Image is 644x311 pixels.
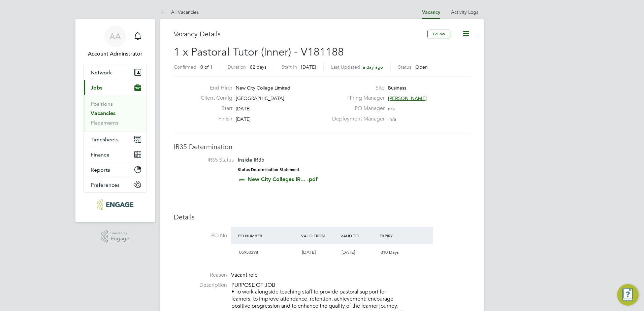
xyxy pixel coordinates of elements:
[174,272,227,279] label: Reason
[91,119,119,126] a: Placements
[91,182,120,188] span: Preferences
[236,95,284,101] span: [GEOGRAPHIC_DATA]
[174,45,344,59] span: 1 x Pastoral Tutor (Inner) - V181188
[200,64,213,70] span: 0 of 1
[388,95,427,101] span: [PERSON_NAME]
[236,106,251,112] span: [DATE]
[299,230,339,242] div: Valid From
[363,64,383,70] span: a day ago
[231,272,258,278] span: Vacant role
[415,64,428,70] span: Open
[422,9,440,15] a: Vacancy
[101,230,130,243] a: Powered byEngage
[110,236,129,242] span: Engage
[195,105,232,112] label: Start
[110,230,129,236] span: Powered by
[84,162,147,177] button: Reports
[91,151,109,158] span: Finance
[91,101,113,107] a: Positions
[174,30,427,38] h3: Vacancy Details
[181,157,234,164] label: IR35 Status
[617,284,639,306] button: Engage Resource Center
[282,64,297,70] label: Start In
[331,64,360,70] label: Last Updated
[91,69,112,76] span: Network
[328,95,385,102] label: Hiring Manager
[84,132,147,147] button: Timesheets
[84,177,147,192] button: Preferences
[248,176,318,182] a: New City Colleges IR... .pdf
[84,95,147,132] div: Jobs
[398,64,411,70] label: Status
[84,199,147,210] a: Go to home page
[388,106,395,112] span: n/a
[301,64,316,70] span: [DATE]
[84,50,147,58] span: Account Adminstrator
[84,26,147,58] a: AAAccount Adminstrator
[328,84,385,92] label: Site
[195,84,232,92] label: End Hirer
[378,230,417,242] div: Expiry
[236,230,299,242] div: PO Number
[160,9,199,15] a: All Vacancies
[84,80,147,95] button: Jobs
[427,30,450,38] button: Follow
[236,85,290,91] span: New City College Limited
[91,110,116,116] a: Vacancies
[75,19,155,222] nav: Main navigation
[91,167,110,173] span: Reports
[250,64,266,70] span: 82 days
[84,65,147,80] button: Network
[174,282,227,289] label: Description
[388,85,406,91] span: Business
[109,32,121,41] span: AA
[238,167,299,172] strong: Status Determination Statement
[195,115,232,123] label: Finish
[302,249,316,255] span: [DATE]
[451,9,478,15] a: Activity Logs
[238,157,264,163] span: Inside IR35
[174,142,470,151] h3: IR35 Determination
[236,116,251,122] span: [DATE]
[97,199,133,210] img: protocol-logo-retina.png
[84,147,147,162] button: Finance
[328,115,385,123] label: Deployment Manager
[174,213,470,221] h3: Details
[342,249,355,255] span: [DATE]
[328,105,385,112] label: PO Manager
[91,136,119,143] span: Timesheets
[91,84,102,91] span: Jobs
[174,232,227,239] label: PO No
[195,95,232,102] label: Client Config
[339,230,378,242] div: Valid To
[381,249,399,255] span: 310 Days
[174,64,196,70] label: Confirmed
[239,249,258,255] span: 05950398
[389,116,396,122] span: n/a
[228,64,246,70] label: Duration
